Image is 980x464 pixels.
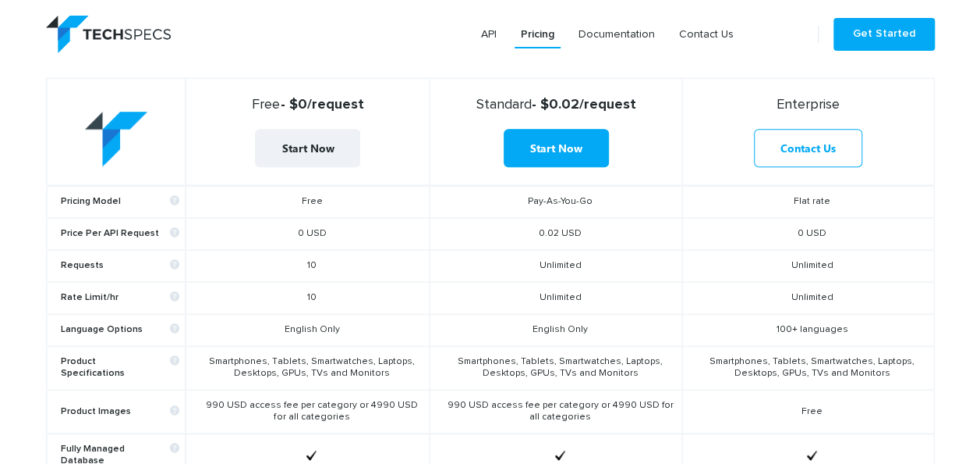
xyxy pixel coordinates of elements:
b: Language Options [61,324,180,336]
td: Smartphones, Tablets, Smartwatches, Laptops, Desktops, GPUs, TVs and Monitors [430,346,682,390]
span: Standard [476,98,532,112]
td: Free [682,390,933,434]
td: 990 USD access fee per category or 4990 USD for all categories [430,390,682,434]
td: Pay-As-You-Go [430,186,682,219]
td: Unlimited [430,250,682,282]
td: Smartphones, Tablets, Smartwatches, Laptops, Desktops, GPUs, TVs and Monitors [682,346,933,390]
a: Pricing [515,20,561,48]
td: Smartphones, Tablets, Smartwatches, Laptops, Desktops, GPUs, TVs and Monitors [186,346,430,390]
td: 0 USD [682,218,933,250]
a: Start Now [504,129,609,167]
td: Free [186,186,430,219]
td: 10 [186,282,430,314]
td: 0 USD [186,218,430,250]
td: Flat rate [682,186,933,219]
b: Requests [61,260,180,272]
a: API [475,20,503,48]
td: Unlimited [682,282,933,314]
a: Contact Us [673,20,740,48]
b: Rate Limit/hr [61,292,180,304]
span: Free [252,98,280,112]
td: English Only [430,314,682,346]
td: Unlimited [682,250,933,282]
td: 100+ languages [682,314,933,346]
b: Price Per API Request [61,228,180,240]
b: Product Specifications [61,356,180,380]
td: Unlimited [430,282,682,314]
a: Get Started [833,18,935,51]
td: 990 USD access fee per category or 4990 USD for all categories [186,390,430,434]
b: Pricing Model [61,196,180,208]
a: Documentation [572,20,661,48]
span: Enterprise [777,98,840,112]
strong: - $0/request [193,96,423,113]
td: 0.02 USD [430,218,682,250]
a: Start Now [255,129,360,167]
img: logo [46,16,171,53]
img: table-logo.png [85,112,147,167]
td: English Only [186,314,430,346]
b: Product Images [61,406,180,418]
td: 10 [186,250,430,282]
a: Contact Us [754,129,862,167]
strong: - $0.02/request [437,96,675,113]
